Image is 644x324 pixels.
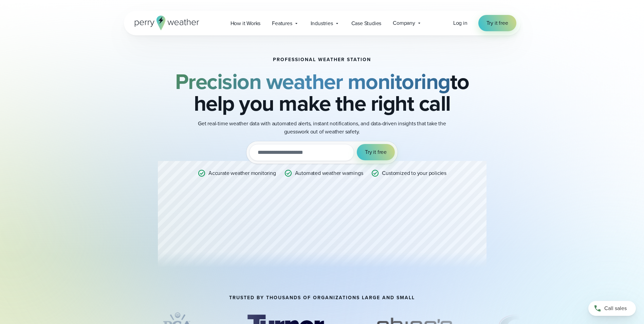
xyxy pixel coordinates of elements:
a: Call sales [588,301,636,316]
span: Features [272,19,292,28]
a: Try it free [478,15,516,31]
span: Industries [311,19,333,28]
button: Try it free [357,144,395,160]
span: Call sales [604,304,627,312]
span: Company [393,19,415,27]
p: Get real-time weather data with automated alerts, instant notifications, and data-driven insights... [186,120,458,136]
p: Accurate weather monitoring [208,169,276,177]
strong: Precision weather monitoring [175,66,450,97]
span: How it Works [231,19,261,28]
h2: TRUSTED BY THOUSANDS OF ORGANIZATIONS LARGE AND SMALL [229,295,415,301]
p: Customized to your policies [382,169,446,177]
h2: to help you make the right call [158,71,486,114]
a: Case Studies [346,16,387,30]
h1: Professional Weather Station [273,57,371,62]
span: Try it free [486,19,508,27]
a: Log in [453,19,467,27]
p: Automated weather warnings [295,169,363,177]
a: How it Works [225,16,266,30]
span: Case Studies [351,19,382,28]
span: Try it free [365,148,387,156]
